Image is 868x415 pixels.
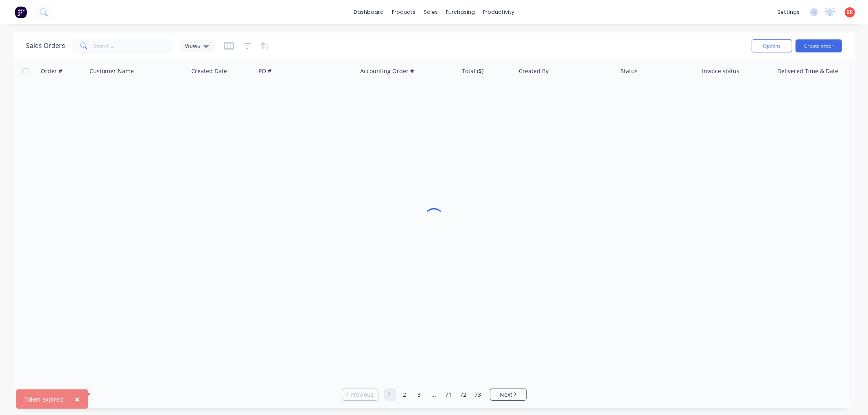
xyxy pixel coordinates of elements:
[500,391,512,399] span: Next
[384,389,396,401] a: Page 1 is your current page
[41,67,62,75] div: Order #
[24,395,63,404] div: Token expired
[428,389,440,401] a: Jump forward
[67,389,88,409] button: Close
[350,6,388,18] a: dashboard
[339,389,530,401] ul: Pagination
[457,389,470,401] a: Page 72
[796,39,842,52] button: Create order
[26,42,65,50] h1: Sales Orders
[342,391,378,399] a: Previous page
[702,67,739,75] div: Invoice status
[519,67,549,75] div: Created By
[90,67,134,75] div: Customer Name
[388,6,420,18] div: products
[462,67,483,75] div: Total ($)
[621,67,638,75] div: Status
[185,41,200,50] span: Views
[773,6,804,18] div: settings
[15,6,27,18] img: Factory
[777,67,838,75] div: Delivered Time & Date
[413,389,426,401] a: Page 3
[360,67,414,75] div: Accounting Order #
[399,389,411,401] a: Page 2
[472,389,484,401] a: Page 73
[479,6,518,18] div: productivity
[350,391,374,399] span: Previous
[442,6,479,18] div: purchasing
[443,389,455,401] a: Page 71
[847,9,853,16] span: BR
[752,39,792,52] button: Options
[75,393,80,405] span: ×
[94,38,174,54] input: Search...
[490,391,526,399] a: Next page
[191,67,227,75] div: Created Date
[420,6,442,18] div: sales
[258,67,271,75] div: PO #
